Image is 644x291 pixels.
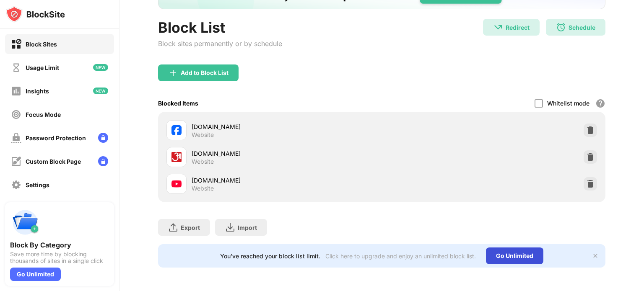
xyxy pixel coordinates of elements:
div: Website [192,185,214,192]
div: Website [192,131,214,139]
img: lock-menu.svg [98,156,108,166]
div: Import [238,224,257,231]
div: Click here to upgrade and enjoy an unlimited block list. [325,252,476,260]
img: favicons [171,152,182,162]
div: [DOMAIN_NAME] [192,122,382,131]
div: Block List [158,19,282,36]
div: Block By Category [10,241,109,249]
div: Custom Block Page [26,158,81,165]
div: Schedule [569,24,595,31]
div: [DOMAIN_NAME] [192,149,382,158]
img: push-categories.svg [10,207,40,237]
div: Settings [26,181,49,188]
div: [DOMAIN_NAME] [192,176,382,185]
div: You’ve reached your block list limit. [220,252,320,260]
img: focus-off.svg [11,109,21,120]
div: Insights [26,88,49,95]
img: x-button.svg [592,252,599,259]
div: Export [181,224,200,231]
div: Go Unlimited [10,268,61,281]
div: Redirect [506,24,530,31]
img: settings-off.svg [11,180,21,190]
div: Add to Block List [181,70,229,76]
div: Block sites permanently or by schedule [158,39,282,48]
div: Save more time by blocking thousands of sites in a single click [10,251,109,264]
div: Blocked Items [158,100,198,107]
img: new-icon.svg [93,64,108,71]
div: Usage Limit [26,64,59,71]
img: logo-blocksite.svg [6,6,65,23]
img: lock-menu.svg [98,133,108,143]
div: Go Unlimited [486,247,543,264]
div: Whitelist mode [547,100,589,107]
img: favicons [171,179,182,189]
img: customize-block-page-off.svg [11,156,21,167]
img: favicons [171,125,182,135]
div: Password Protection [26,134,86,142]
div: Block Sites [26,41,57,48]
img: new-icon.svg [93,88,108,94]
img: block-on.svg [11,39,21,49]
div: Focus Mode [26,111,61,118]
img: time-usage-off.svg [11,62,21,73]
img: insights-off.svg [11,86,21,96]
img: password-protection-off.svg [11,133,21,143]
div: Website [192,158,214,165]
